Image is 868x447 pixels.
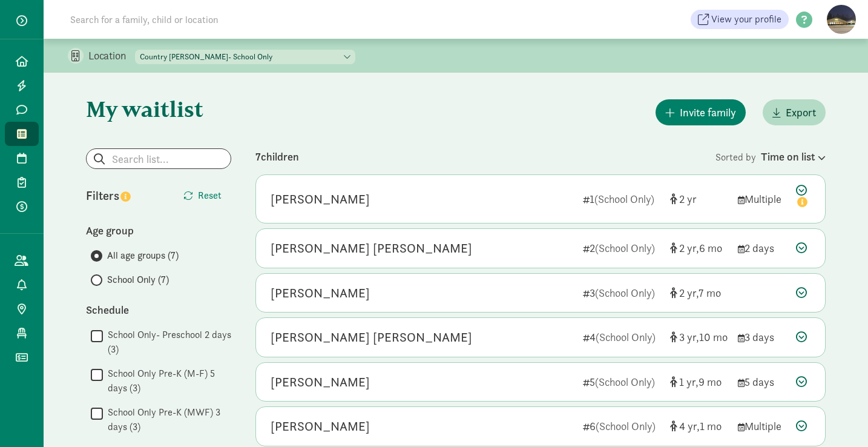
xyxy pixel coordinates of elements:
span: 10 [699,330,728,344]
div: 3 [583,285,660,301]
span: (School Only) [595,286,655,300]
div: Jensen Schmitz [271,328,472,347]
div: [object Object] [670,191,728,207]
span: View your profile [711,12,781,27]
span: 6 [699,241,722,255]
p: Location [88,48,135,63]
div: Arush Singh [271,372,370,392]
span: 9 [699,375,722,389]
span: All age groups (7) [107,248,179,263]
div: [object Object] [670,418,728,434]
div: Age group [86,222,231,239]
div: 1 [583,191,660,207]
label: School Only Pre-K (M-F) 5 days (3) [103,366,231,396]
input: Search for a family, child or location [63,7,403,31]
span: 1 [679,375,699,389]
span: 3 [679,330,699,344]
div: Coen Christenson [271,239,472,258]
span: 7 [699,286,721,300]
div: Poppy McGrath [271,190,370,209]
span: 4 [679,419,700,433]
span: Reset [198,188,222,203]
div: 6 [583,418,660,434]
span: 2 [679,286,699,300]
div: [object Object] [670,285,728,301]
span: Export [786,104,816,121]
div: Multiple [738,191,786,207]
button: Reset [174,184,231,208]
label: School Only- Preschool 2 days (3) [103,328,231,357]
div: 3 days [738,329,786,345]
span: (School Only) [596,330,656,344]
div: Sterling Esquivel [271,417,370,436]
div: 2 [583,240,660,256]
label: School Only Pre-K (MWF) 3 days (3) [103,405,231,434]
div: Schedule [86,302,231,318]
div: 2 days [738,240,786,256]
div: 7 children [255,148,715,165]
span: School Only (7) [107,273,169,287]
input: Search list... [87,149,231,168]
span: (School Only) [595,241,655,255]
div: [object Object] [670,329,728,345]
span: Invite family [680,104,736,121]
div: Elynnor Torres [271,283,370,303]
div: 5 days [738,374,786,390]
a: View your profile [691,10,789,29]
span: (School Only) [596,419,656,433]
span: (School Only) [595,375,655,389]
div: [object Object] [670,374,728,390]
h1: My waitlist [86,97,231,121]
button: Export [763,99,826,125]
div: [object Object] [670,240,728,256]
div: Time on list [761,148,826,165]
div: 4 [583,329,660,345]
span: 2 [679,192,697,206]
div: Filters [86,187,159,205]
iframe: Chat Widget [807,389,868,447]
span: (School Only) [594,192,654,206]
div: Multiple [738,418,786,434]
div: 5 [583,374,660,390]
button: Invite family [656,99,746,125]
div: Sorted by [715,148,826,165]
span: 1 [700,419,722,433]
span: 2 [679,241,699,255]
